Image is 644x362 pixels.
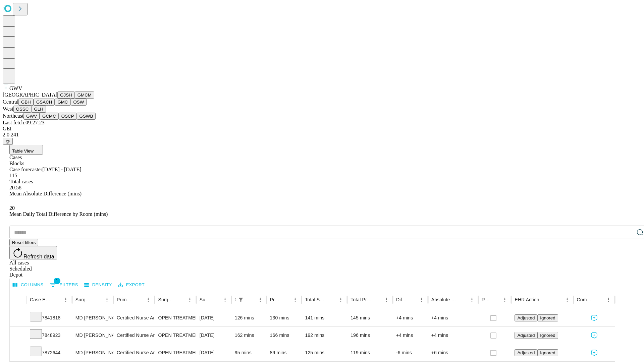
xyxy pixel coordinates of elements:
[500,295,509,304] button: Menu
[431,309,475,326] div: +4 mins
[3,132,641,138] div: 2.0.241
[382,295,391,304] button: Menu
[211,295,220,304] button: Sort
[235,344,263,361] div: 95 mins
[540,295,549,304] button: Sort
[52,295,61,304] button: Sort
[305,344,344,361] div: 125 mins
[515,297,539,302] div: EHR Action
[158,327,193,344] div: OPEN TREATMENT TRIMALLEOLAR [MEDICAL_DATA]
[396,309,425,326] div: +4 mins
[23,113,40,120] button: GWV
[9,246,57,259] button: Refresh data
[9,167,42,172] span: Case forecaster
[13,330,23,342] button: Expand
[9,205,15,211] span: 20
[42,167,81,172] span: [DATE] - [DATE]
[604,295,613,304] button: Menu
[158,297,175,302] div: Surgery Name
[3,126,641,132] div: GEI
[83,280,114,290] button: Density
[200,344,228,361] div: [DATE]
[57,92,75,99] button: GJSH
[408,295,417,304] button: Sort
[23,254,54,259] span: Refresh data
[517,350,535,355] span: Adjusted
[351,309,389,326] div: 145 mins
[351,344,389,361] div: 119 mins
[11,280,45,290] button: Select columns
[9,185,21,190] span: 20.58
[75,344,110,361] div: MD [PERSON_NAME]
[3,106,13,112] span: West
[54,278,60,284] span: 1
[458,295,467,304] button: Sort
[13,106,32,113] button: OSSC
[236,295,246,304] div: 1 active filter
[305,309,344,326] div: 141 mins
[482,297,490,302] div: Resolved in EHR
[290,295,300,304] button: Menu
[540,350,555,355] span: Ignored
[491,295,500,304] button: Sort
[12,240,36,245] span: Reset filters
[270,297,281,302] div: Predicted In Room Duration
[13,347,23,359] button: Expand
[540,333,555,338] span: Ignored
[270,309,299,326] div: 130 mins
[30,309,69,326] div: 7841818
[9,85,22,91] span: GWV
[3,120,45,125] span: Last fetch: 09:27:23
[537,349,558,356] button: Ignored
[59,113,77,120] button: OSCP
[270,327,299,344] div: 166 mins
[594,295,604,304] button: Sort
[220,295,230,304] button: Menu
[235,309,263,326] div: 126 mins
[200,297,210,302] div: Surgery Date
[3,92,57,98] span: [GEOGRAPHIC_DATA]
[117,344,151,361] div: Certified Nurse Anesthetist
[12,148,34,154] span: Table View
[9,239,38,246] button: Reset filters
[200,309,228,326] div: [DATE]
[246,295,256,304] button: Sort
[9,145,43,155] button: Table View
[31,106,46,113] button: GLH
[34,99,55,106] button: GSACH
[75,297,92,302] div: Surgeon Name
[515,349,537,356] button: Adjusted
[3,99,18,105] span: Central
[13,312,23,324] button: Expand
[431,344,475,361] div: +6 mins
[396,327,425,344] div: +4 mins
[235,297,235,302] div: Scheduled In Room Duration
[61,295,70,304] button: Menu
[577,297,594,302] div: Comments
[431,297,457,302] div: Absolute Difference
[185,295,195,304] button: Menu
[75,92,94,99] button: GMCM
[48,280,80,290] button: Show filters
[351,327,389,344] div: 196 mins
[30,327,69,344] div: 7848923
[158,309,193,326] div: OPEN TREATMENT BIMALLEOLAR [MEDICAL_DATA]
[515,314,537,321] button: Adjusted
[372,295,382,304] button: Sort
[9,211,108,217] span: Mean Daily Total Difference by Room (mins)
[117,297,133,302] div: Primary Service
[176,295,185,304] button: Sort
[77,113,96,120] button: GSWB
[431,327,475,344] div: +4 mins
[3,113,23,119] span: Northeast
[305,297,326,302] div: Total Scheduled Duration
[537,314,558,321] button: Ignored
[396,344,425,361] div: -6 mins
[144,295,153,304] button: Menu
[75,309,110,326] div: MD [PERSON_NAME]
[9,173,17,178] span: 115
[3,138,13,145] button: @
[117,327,151,344] div: Certified Nurse Anesthetist
[537,332,558,339] button: Ignored
[134,295,144,304] button: Sort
